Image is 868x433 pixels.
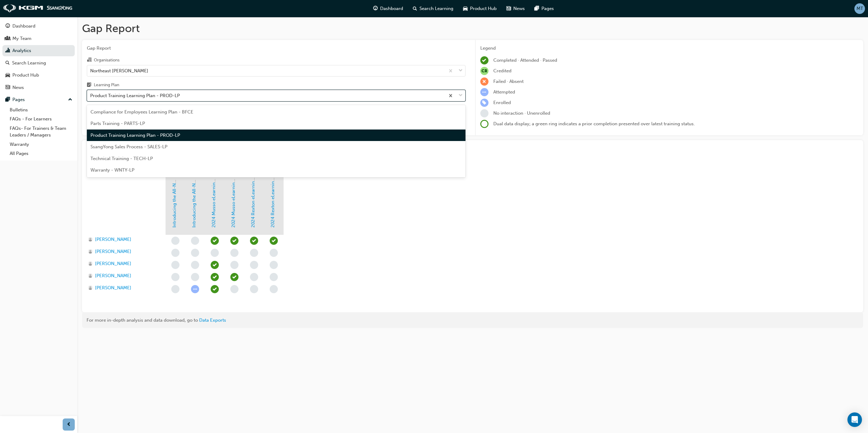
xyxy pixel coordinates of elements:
[480,109,488,117] span: learningRecordVerb_NONE-icon
[5,85,10,90] span: news-icon
[413,5,417,12] span: search-icon
[7,114,75,124] a: FAQs - For Learners
[493,100,511,105] span: Enrolled
[2,33,75,44] a: My Team
[493,121,695,126] span: Dual data display; a green ring indicates a prior completion presented over latest training status.
[493,57,557,63] span: Completed · Attended · Passed
[856,5,863,12] span: MT
[408,2,458,15] a: search-iconSearch Learning
[12,96,25,103] div: Pages
[459,92,463,100] span: down-icon
[250,237,258,245] span: learningRecordVerb_PASS-icon
[211,273,219,281] span: learningRecordVerb_PASS-icon
[480,88,488,96] span: learningRecordVerb_ATTEMPT-icon
[270,285,278,293] span: learningRecordVerb_NONE-icon
[87,57,91,63] span: organisation-icon
[530,2,559,15] a: pages-iconPages
[87,45,465,52] span: Gap Report
[211,285,219,293] span: learningRecordVerb_PASS-icon
[88,248,160,255] a: [PERSON_NAME]
[211,261,219,269] span: learningRecordVerb_PASS-icon
[82,22,863,35] h1: Gap Report
[2,19,75,94] button: DashboardMy TeamAnalyticsSearch LearningProduct HubNews
[88,236,160,243] a: [PERSON_NAME]
[95,272,131,279] span: [PERSON_NAME]
[5,24,10,29] span: guage-icon
[12,60,46,67] div: Search Learning
[5,61,10,66] span: search-icon
[191,273,199,281] span: learningRecordVerb_NONE-icon
[211,237,219,245] span: learningRecordVerb_PASS-icon
[171,261,179,269] span: learningRecordVerb_NONE-icon
[88,260,160,267] a: [PERSON_NAME]
[270,273,278,281] span: learningRecordVerb_NONE-icon
[90,167,134,173] span: Warranty - WNTY-LP
[7,140,75,149] a: Warranty
[250,261,258,269] span: learningRecordVerb_NONE-icon
[419,5,453,12] span: Search Learning
[480,99,488,107] span: learningRecordVerb_ENROLL-icon
[12,84,24,91] div: News
[95,236,131,243] span: [PERSON_NAME]
[270,237,278,245] span: learningRecordVerb_COMPLETE-icon
[5,48,10,54] span: chart-icon
[171,273,179,281] span: learningRecordVerb_NONE-icon
[90,144,167,149] span: SsangYong Sales Process - SALES-LP
[7,105,75,115] a: Bulletins
[3,4,73,13] img: kgm
[2,21,75,32] a: Dashboard
[172,150,177,228] a: Introducing the All-New KGM Actyon
[191,237,199,245] span: learningRecordVerb_NONE-icon
[90,121,145,126] span: Parts Training - PARTS-LP
[94,57,120,63] div: Organisations
[90,109,193,115] span: Compliance for Employees Learning Plan - BFCE
[270,249,278,257] span: learningRecordVerb_NONE-icon
[368,2,408,15] a: guage-iconDashboard
[199,317,226,323] a: Data Exports
[463,5,468,12] span: car-icon
[12,72,39,79] div: Product Hub
[250,249,258,257] span: learningRecordVerb_NONE-icon
[230,261,238,269] span: learningRecordVerb_NONE-icon
[88,272,160,279] a: [PERSON_NAME]
[470,5,497,12] span: Product Hub
[493,79,524,84] span: Failed · Absent
[513,5,525,12] span: News
[534,5,539,12] span: pages-icon
[2,94,75,105] button: Pages
[493,89,515,95] span: Attempted
[506,5,511,12] span: news-icon
[480,67,488,75] span: null-icon
[12,23,35,30] div: Dashboard
[94,82,119,88] div: Learning Plan
[270,261,278,269] span: learningRecordVerb_NONE-icon
[90,67,148,74] div: Northeast [PERSON_NAME]
[493,110,550,116] span: No interaction · Unenrolled
[95,260,131,267] span: [PERSON_NAME]
[2,70,75,81] a: Product Hub
[230,273,238,281] span: learningRecordVerb_COMPLETE-icon
[480,56,488,64] span: learningRecordVerb_COMPLETE-icon
[90,92,180,99] div: Product Training Learning Plan - PROD-LP
[380,5,403,12] span: Dashboard
[171,285,179,293] span: learningRecordVerb_NONE-icon
[171,249,179,257] span: learningRecordVerb_NONE-icon
[88,284,160,291] a: [PERSON_NAME]
[87,83,91,88] span: learningplan-icon
[211,249,219,257] span: learningRecordVerb_NONE-icon
[541,5,554,12] span: Pages
[68,96,72,104] span: up-icon
[230,249,238,257] span: learningRecordVerb_NONE-icon
[7,149,75,158] a: All Pages
[250,285,258,293] span: learningRecordVerb_NONE-icon
[191,285,199,293] span: learningRecordVerb_ATTEMPT-icon
[854,3,865,14] button: MT
[5,73,10,78] span: car-icon
[480,77,488,86] span: learningRecordVerb_FAIL-icon
[95,248,131,255] span: [PERSON_NAME]
[230,285,238,293] span: learningRecordVerb_NONE-icon
[87,317,859,324] div: For more in-depth analysis and data download, go to
[501,2,530,15] a: news-iconNews
[191,249,199,257] span: learningRecordVerb_NONE-icon
[2,57,75,69] a: Search Learning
